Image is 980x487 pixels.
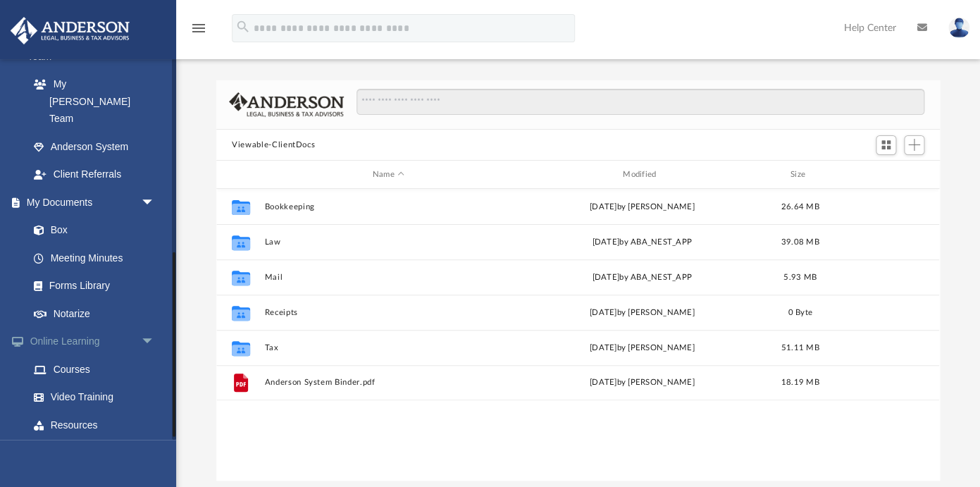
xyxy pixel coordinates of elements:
a: Forms Library [20,272,162,300]
div: Name [264,168,512,181]
div: [DATE] by ABA_NEST_APP [519,271,766,284]
span: arrow_drop_down [141,328,169,357]
div: Size [772,168,829,181]
a: Client Referrals [20,161,169,189]
a: Anderson System [20,132,169,161]
button: Law [265,238,512,247]
span: 18.19 MB [781,378,819,386]
span: 39.08 MB [781,238,819,246]
div: [DATE] by [PERSON_NAME] [519,201,766,214]
a: Billingarrow_drop_down [10,439,176,467]
span: arrow_drop_down [141,188,169,217]
div: [DATE] by [PERSON_NAME] [519,376,766,389]
button: Switch to Grid View [876,135,897,155]
a: Box [20,216,162,245]
span: 0 Byte [788,309,812,316]
a: Notarize [20,300,169,328]
div: [DATE] by [PERSON_NAME] [519,307,766,319]
div: grid [216,189,939,481]
button: Tax [265,343,512,352]
a: My Documentsarrow_drop_down [10,188,169,216]
button: Mail [265,273,512,282]
div: id [834,168,933,181]
span: 51.11 MB [781,344,819,352]
a: My [PERSON_NAME] Team [20,70,162,133]
a: Resources [20,411,176,439]
a: menu [190,27,207,37]
span: 5.93 MB [783,273,817,281]
a: Video Training [20,383,169,412]
img: User Pic [948,18,969,38]
input: Search files and folders [356,89,924,116]
button: Add [904,135,925,155]
span: arrow_drop_down [141,439,169,468]
a: Courses [20,355,176,383]
button: Receipts [265,308,512,317]
div: id [223,168,258,181]
span: 26.64 MB [781,203,819,211]
i: menu [190,20,207,37]
a: Online Learningarrow_drop_down [10,328,176,356]
div: Modified [518,168,766,181]
button: Anderson System Binder.pdf [265,378,512,388]
button: Bookkeeping [265,202,512,211]
img: Anderson Advisors Platinum Portal [6,17,134,44]
div: [DATE] by ABA_NEST_APP [519,236,766,249]
i: search [235,19,251,35]
a: Meeting Minutes [20,244,169,272]
button: Viewable-ClientDocs [232,139,315,152]
div: [DATE] by [PERSON_NAME] [519,342,766,355]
